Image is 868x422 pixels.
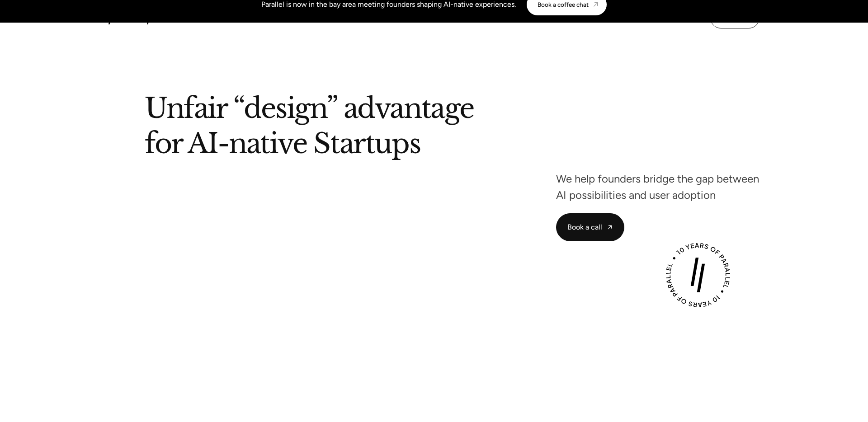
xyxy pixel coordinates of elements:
img: CTA arrow image [592,1,599,8]
div: Book a coffee chat [538,1,589,8]
p: We help founders bridge the gap between AI possibilities and user adoption [556,175,759,199]
h1: Unfair “design” advantage for AI-native Startups [145,95,533,161]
